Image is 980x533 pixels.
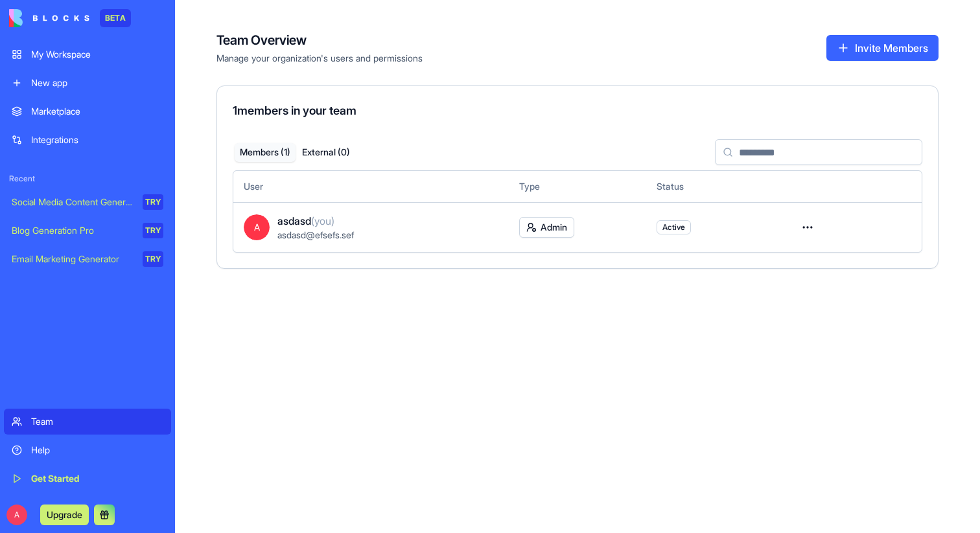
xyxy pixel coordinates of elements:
[12,196,134,209] div: Social Media Content Generator
[277,213,334,229] span: asdasd
[143,251,163,267] div: TRY
[296,143,356,162] button: External ( 0 )
[311,214,334,227] span: (you)
[277,229,354,240] span: asdasd@efsefs.sef
[233,104,356,117] span: 1 members in your team
[4,218,171,244] a: Blog Generation ProTRY
[143,194,163,210] div: TRY
[143,223,163,238] div: TRY
[4,98,171,124] a: Marketplace
[4,174,171,184] span: Recent
[9,9,131,27] a: BETA
[4,127,171,153] a: Integrations
[40,505,89,525] button: Upgrade
[100,9,131,27] div: BETA
[40,508,89,521] a: Upgrade
[657,180,773,193] div: Status
[541,221,567,234] span: Admin
[4,70,171,96] a: New app
[9,9,89,27] img: logo
[31,48,163,61] div: My Workspace
[4,246,171,272] a: Email Marketing GeneratorTRY
[31,76,163,89] div: New app
[4,41,171,67] a: My Workspace
[4,189,171,215] a: Social Media Content GeneratorTRY
[519,180,636,193] div: Type
[4,437,171,463] a: Help
[6,505,27,525] span: A
[31,415,163,428] div: Team
[12,224,134,237] div: Blog Generation Pro
[216,31,423,49] h4: Team Overview
[662,222,685,232] span: Active
[519,217,574,238] button: Admin
[826,35,939,61] button: Invite Members
[233,171,509,202] th: User
[31,444,163,457] div: Help
[244,214,270,240] span: A
[31,472,163,485] div: Get Started
[4,409,171,435] a: Team
[4,466,171,492] a: Get Started
[31,105,163,118] div: Marketplace
[235,143,296,162] button: Members ( 1 )
[31,133,163,146] div: Integrations
[216,52,423,65] span: Manage your organization's users and permissions
[12,253,134,266] div: Email Marketing Generator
